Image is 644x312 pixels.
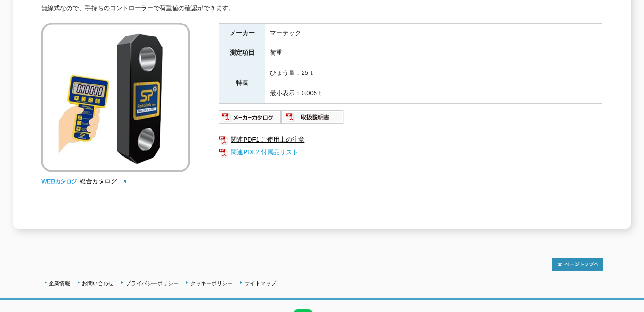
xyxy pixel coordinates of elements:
a: クッキーポリシー [190,280,233,286]
img: 取扱説明書 [281,109,344,125]
a: 関連PDF2 付属品リスト [219,146,602,158]
td: 荷重 [265,43,602,63]
a: サイトマップ [245,280,276,286]
img: webカタログ [41,177,77,186]
a: 企業情報 [49,280,70,286]
td: マーテック [265,23,602,43]
a: プライバシーポリシー [126,280,178,286]
th: 特長 [219,63,265,103]
a: お問い合わせ [82,280,114,286]
img: 荷重測定器（無線式ロードセル）ラジオリンク・プラスシリーズ RLP25T [41,23,190,172]
th: メーカー [219,23,265,43]
a: 総合カタログ [80,178,127,185]
td: ひょう量：25ｔ 最小表示：0.005ｔ [265,63,602,103]
img: トップページへ [552,258,603,271]
img: メーカーカタログ [219,109,281,125]
a: メーカーカタログ [219,116,281,123]
th: 測定項目 [219,43,265,63]
div: 無線式なので、手持ちのコントローラーで荷重値の確認ができます。 [41,3,602,13]
a: 関連PDF1 ご使用上の注意 [219,133,602,146]
a: 取扱説明書 [281,116,344,123]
